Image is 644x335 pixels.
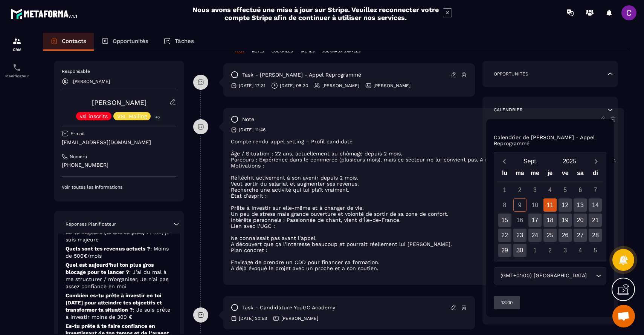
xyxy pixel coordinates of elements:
div: 26 [559,229,572,242]
div: Search for option [494,267,606,284]
div: 27 [574,229,587,242]
p: task - Candidature YouGC Academy [242,304,335,311]
p: TÂCHES [300,49,314,54]
div: 5 [559,183,572,197]
p: [DATE] 17:31 [239,83,266,89]
p: [DATE] 20:53 [239,315,267,321]
p: +6 [153,113,162,121]
li: Réfléchit activement à son avenir depuis 2 mois. [231,175,617,181]
li: Envisage de prendre un CDD pour financer sa formation. [231,259,617,265]
a: schedulerschedulerPlanificateur [2,57,32,84]
span: (GMT+01:00) [GEOGRAPHIC_DATA] [499,272,588,280]
p: note [242,116,254,123]
input: Search for option [588,272,594,280]
p: [PERSON_NAME] [374,83,411,89]
div: 24 [528,229,542,242]
p: vsl inscrits [80,114,108,119]
div: 10 [528,198,542,212]
li: Lien avec l’UGC : [231,223,617,229]
li: Plan concret : [231,247,617,253]
div: 30 [513,244,526,257]
div: Calendar days [497,183,603,257]
div: je [542,168,557,181]
p: [PHONE_NUMBER] [62,161,176,169]
li: Âge / Situation : 22 ans, actuellement au chômage depuis 2 mois. [231,151,617,157]
div: sa [573,168,588,181]
li: Veut sortir du salariat et augmenter ses revenus. [231,181,617,187]
div: 12 [559,198,572,212]
p: 13:00 [501,300,513,306]
li: Ne connaissait pas avant l’appel. [231,235,617,241]
p: Numéro [70,154,87,160]
div: 8 [498,198,511,212]
div: 13 [574,198,587,212]
div: 14 [589,198,602,212]
p: Compte rendu appel setting – Profil candidate [231,138,617,144]
p: [DATE] 08:30 [280,83,308,89]
div: 15 [498,214,511,227]
p: Calendrier de [PERSON_NAME] - Appel Reprogrammé [494,134,606,146]
div: 2 [543,244,557,257]
p: Quels sont tes revenus actuels ? [66,245,172,260]
span: : J’ai du mal à me structurer / m’organiser, Je n’ai pas assez confiance en moi [66,269,168,289]
p: NOTES [252,49,264,54]
li: Recherche une activité qui lui plaît vraiment. [231,187,617,193]
div: 1 [498,183,511,197]
a: formationformationCRM [2,31,32,57]
div: 4 [543,183,557,197]
p: CRM [2,48,32,52]
div: 22 [498,229,511,242]
p: Tâches [175,38,194,45]
div: 20 [574,214,587,227]
img: scheduler [12,63,21,72]
p: Responsable [62,68,176,74]
img: formation [12,37,21,46]
a: Opportunités [94,33,156,51]
li: A découvert que ça l’intéresse beaucoup et pourrait réellement lui [PERSON_NAME]. [231,241,617,247]
div: 25 [543,229,557,242]
div: 5 [589,244,602,257]
li: État d’esprit : [231,193,617,199]
li: Prête à investir sur elle-même et à changer de vie. [231,205,617,211]
p: [DATE] 11:46 [239,127,266,133]
li: Un peu de stress mais grande ouverture et volonté de sortir de sa zone de confort. [231,211,617,217]
p: Contacts [62,38,86,45]
p: VSL Mailing [117,114,147,119]
p: Opportunités [113,38,148,45]
div: 2 [513,183,526,197]
li: Parcours : Expérience dans le commerce (plusieurs mois), mais ce secteur ne lui convient pas. A d... [231,157,617,163]
img: logo [11,7,78,20]
div: 17 [528,214,542,227]
button: Next month [589,156,603,166]
button: Open years overlay [550,155,589,168]
div: 1 [528,244,542,257]
p: Opportunités [494,71,528,77]
li: Motivations : [231,163,617,169]
p: Voir toutes les informations [62,184,176,190]
div: 23 [513,229,526,242]
div: 11 [543,198,557,212]
p: TOUT [235,49,244,54]
a: Tâches [156,33,201,51]
li: Intérêts personnels : Passionnée de chant, vient d’Île-de-France. [231,217,617,223]
button: Previous month [497,156,511,166]
button: Open months overlay [511,155,550,168]
div: 28 [589,229,602,242]
p: [PERSON_NAME] [322,83,359,89]
h2: Nous avons effectué une mise à jour sur Stripe. Veuillez reconnecter votre compte Stripe afin de ... [192,6,439,22]
div: lu [497,168,512,181]
a: [PERSON_NAME] [92,98,147,106]
p: JOURNAUX D'APPELS [322,49,360,54]
div: Ouvrir le chat [612,305,635,327]
div: 4 [574,244,587,257]
div: Calendar wrapper [497,168,603,257]
p: COURRIELS [272,49,293,54]
a: Contacts [43,33,94,51]
p: [PERSON_NAME] [281,315,318,321]
div: ma [512,168,527,181]
div: ve [558,168,573,181]
p: E-mail [70,131,85,137]
div: 9 [513,198,526,212]
div: 21 [589,214,602,227]
p: Es-tu majeure (18 ans ou plus) ? [66,229,172,243]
